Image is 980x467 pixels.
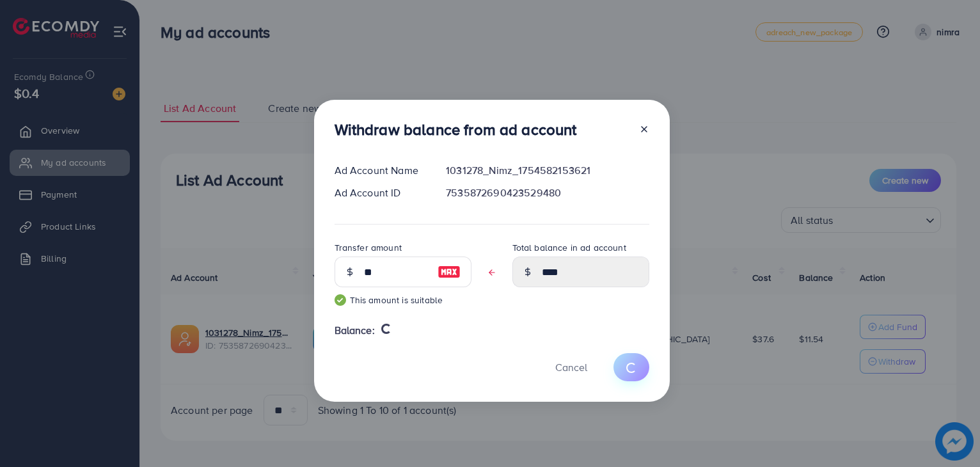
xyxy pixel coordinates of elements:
[539,353,603,381] button: Cancel
[335,323,375,338] span: Balance:
[335,120,577,139] h3: Withdraw balance from ad account
[436,186,659,200] div: 7535872690423529480
[335,294,346,306] img: guide
[324,186,436,200] div: Ad Account ID
[335,294,471,306] small: This amount is suitable
[438,264,461,280] img: image
[324,163,436,178] div: Ad Account Name
[555,360,587,374] span: Cancel
[512,241,626,254] label: Total balance in ad account
[436,163,659,178] div: 1031278_Nimz_1754582153621
[335,241,402,254] label: Transfer amount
